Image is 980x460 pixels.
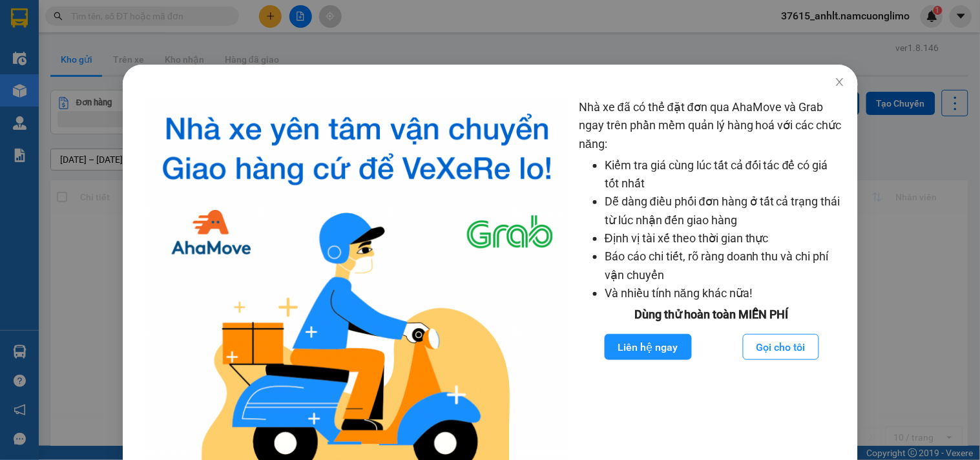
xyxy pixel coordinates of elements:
li: Định vị tài xế theo thời gian thực [605,229,845,247]
span: Gọi cho tôi [756,339,806,355]
div: Dùng thử hoàn toàn MIỄN PHÍ [579,306,845,324]
button: Gọi cho tôi [743,334,819,360]
button: Close [821,65,857,101]
li: Báo cáo chi tiết, rõ ràng doanh thu và chi phí vận chuyển [605,247,845,284]
li: Kiểm tra giá cùng lúc tất cả đối tác để có giá tốt nhất [605,156,845,193]
li: Và nhiều tính năng khác nữa! [605,284,845,302]
li: Dễ dàng điều phối đơn hàng ở tất cả trạng thái từ lúc nhận đến giao hàng [605,193,845,229]
button: Liên hệ ngay [604,334,691,360]
span: close [834,77,844,87]
span: Liên hệ ngay [618,339,678,355]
